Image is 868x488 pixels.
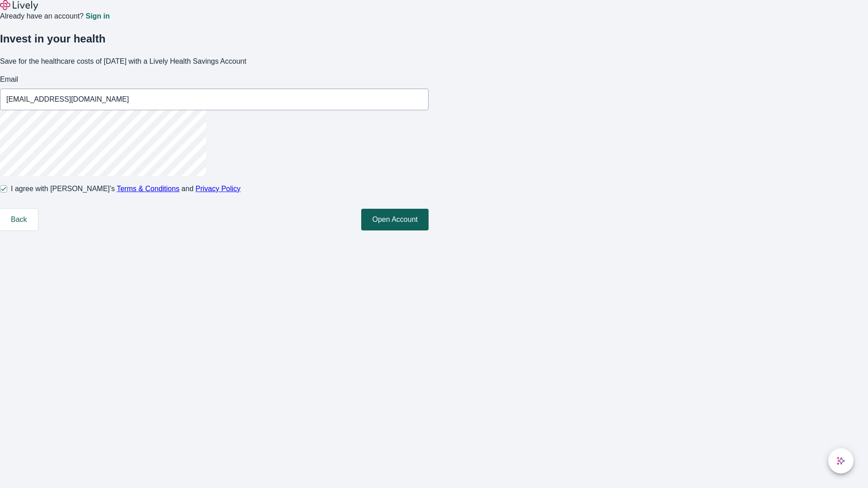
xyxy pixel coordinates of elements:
svg: Lively AI Assistant [836,456,845,465]
button: chat [828,448,854,474]
a: Privacy Policy [196,185,241,192]
a: Terms & Conditions [117,185,179,192]
span: I agree with [PERSON_NAME]’s and [11,183,241,194]
a: Sign in [85,13,109,20]
button: Open Account [361,209,429,230]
